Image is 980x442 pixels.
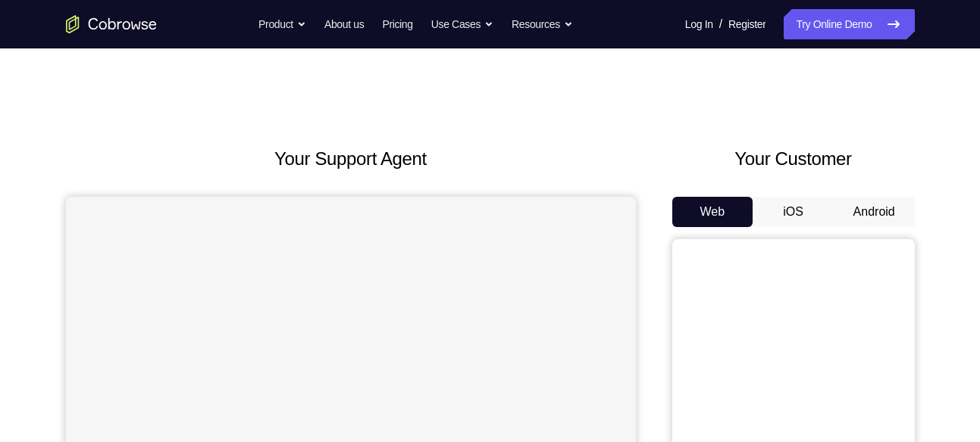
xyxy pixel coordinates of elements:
[382,9,412,39] a: Pricing
[66,145,636,173] h2: Your Support Agent
[753,197,834,227] button: iOS
[728,9,766,39] a: Register
[834,197,915,227] button: Android
[258,9,306,39] button: Product
[784,9,914,39] a: Try Online Demo
[512,9,573,39] button: Resources
[685,9,713,39] a: Log In
[672,145,915,173] h2: Your Customer
[431,9,493,39] button: Use Cases
[672,197,753,227] button: Web
[324,9,364,39] a: About us
[66,15,157,33] a: Go to the home page
[719,15,722,33] span: /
